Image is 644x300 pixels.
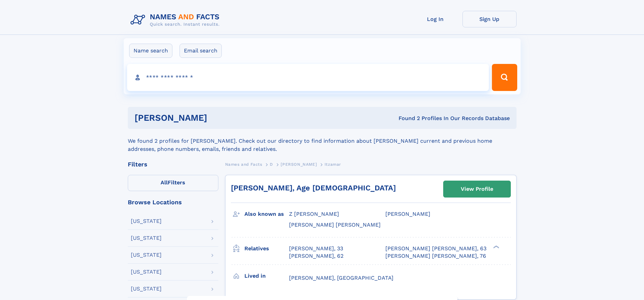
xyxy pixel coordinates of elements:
a: Sign Up [462,11,517,27]
span: [PERSON_NAME], [GEOGRAPHIC_DATA] [289,275,393,281]
span: Itzamar [325,162,341,167]
h3: Relatives [244,243,289,254]
div: [US_STATE] [131,235,162,241]
a: Log In [408,11,462,27]
a: [PERSON_NAME] [PERSON_NAME], 63 [385,245,486,252]
div: Filters [128,161,218,167]
span: [PERSON_NAME] [PERSON_NAME] [289,222,381,228]
input: search input [127,64,489,91]
button: Search Button [492,64,517,91]
span: [PERSON_NAME] [385,211,430,217]
div: View Profile [461,181,493,197]
a: [PERSON_NAME] [PERSON_NAME], 76 [385,252,486,260]
span: All [161,179,168,186]
span: Z [PERSON_NAME] [289,211,339,217]
label: Email search [180,44,222,58]
a: [PERSON_NAME], 33 [289,245,343,252]
label: Filters [128,175,218,191]
label: Name search [129,44,172,58]
div: [US_STATE] [131,252,162,258]
div: [US_STATE] [131,269,162,275]
div: [US_STATE] [131,286,162,292]
div: Found 2 Profiles In Our Records Database [303,115,510,122]
a: [PERSON_NAME], Age [DEMOGRAPHIC_DATA] [231,184,396,192]
h1: [PERSON_NAME] [135,114,303,122]
a: View Profile [444,181,510,197]
img: Logo Names and Facts [128,11,225,29]
div: Browse Locations [128,199,218,205]
a: Names and Facts [225,160,262,168]
a: D [270,160,273,168]
div: [US_STATE] [131,218,162,224]
div: ❯ [492,245,500,249]
span: [PERSON_NAME] [281,162,317,167]
h3: Also known as [244,208,289,220]
h3: Lived in [244,270,289,282]
a: [PERSON_NAME] [281,160,317,168]
span: D [270,162,273,167]
div: We found 2 profiles for [PERSON_NAME]. Check out our directory to find information about [PERSON_... [128,129,517,153]
a: [PERSON_NAME], 62 [289,252,343,260]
